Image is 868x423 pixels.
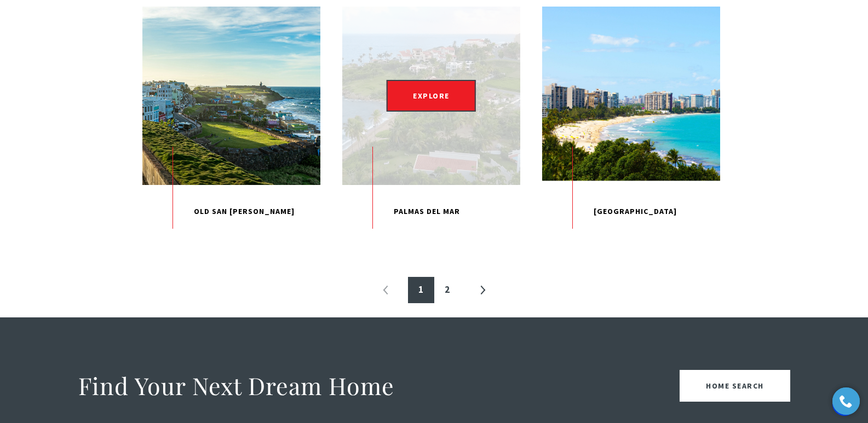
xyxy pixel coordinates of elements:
[680,370,790,402] a: Home Search
[408,277,434,303] a: 1
[342,185,520,239] p: Palmas Del Mar
[142,185,320,239] p: Old San [PERSON_NAME]
[469,277,496,303] li: Next page
[434,277,461,303] a: 2
[542,185,720,239] p: [GEOGRAPHIC_DATA]
[469,277,496,303] a: »
[342,7,520,238] a: EXPLORE Palmas Del Mar
[387,80,476,112] span: EXPLORE
[142,7,320,238] a: Old San [PERSON_NAME]
[78,370,394,401] h2: Find Your Next Dream Home
[542,7,720,238] a: [GEOGRAPHIC_DATA]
